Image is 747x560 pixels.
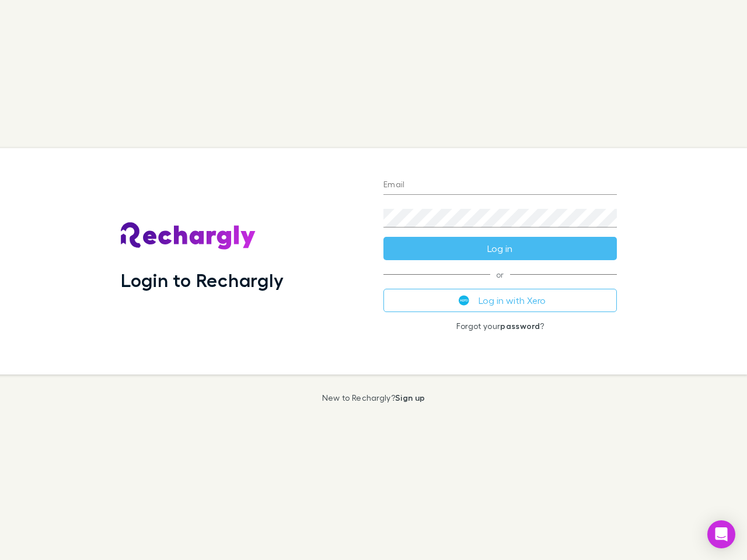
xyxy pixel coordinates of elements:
h1: Login to Rechargly [121,269,284,291]
p: Forgot your ? [383,321,617,331]
img: Xero's logo [459,295,469,306]
a: password [500,321,540,331]
button: Log in with Xero [383,289,617,312]
span: or [383,274,617,275]
div: Open Intercom Messenger [707,520,735,548]
a: Sign up [395,393,425,402]
p: New to Rechargly? [322,393,425,402]
button: Log in [383,237,617,260]
img: Rechargly's Logo [121,222,256,250]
